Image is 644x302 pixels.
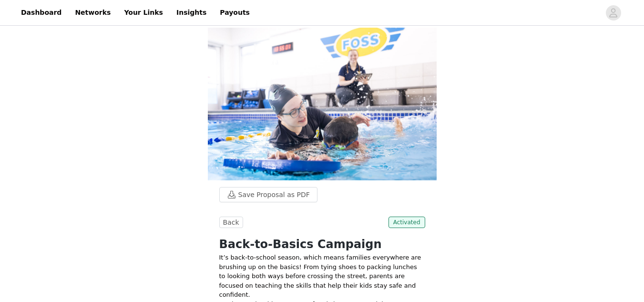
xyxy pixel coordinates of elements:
[388,217,425,228] span: Activated
[208,28,437,180] img: campaign image
[15,2,67,23] a: Dashboard
[214,2,256,23] a: Payouts
[69,2,116,23] a: Networks
[171,2,212,23] a: Insights
[219,187,317,202] button: Save Proposal as PDF
[219,253,425,300] p: It’s back-to-school season, which means families everywhere are brushing up on the basics! From t...
[219,236,425,253] h1: Back-to-Basics Campaign
[118,2,169,23] a: Your Links
[219,217,243,228] button: Back
[609,5,618,21] div: avatar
